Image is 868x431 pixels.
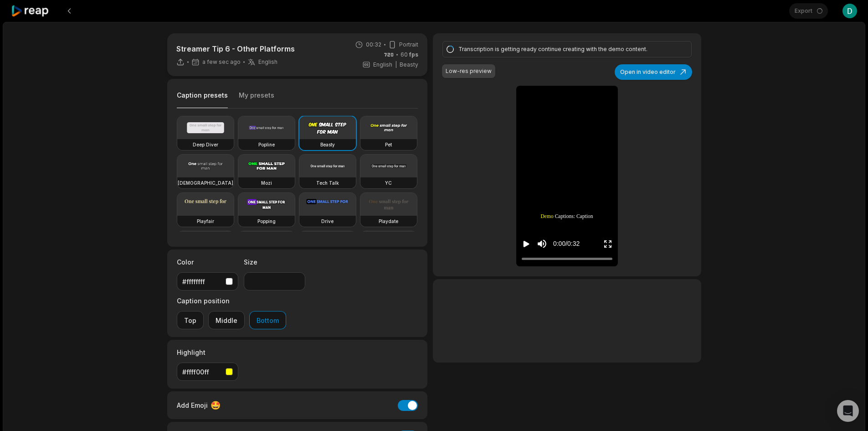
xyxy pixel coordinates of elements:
[249,311,286,329] button: Bottom
[409,51,418,58] span: fps
[400,61,418,69] span: Beasty
[177,91,228,109] button: Caption presets
[239,91,274,108] button: My presets
[258,141,275,148] h3: Popline
[366,41,381,49] span: 00:32
[177,296,286,306] label: Caption position
[615,64,692,80] button: Open in video editor
[603,235,612,252] button: Enter Fullscreen
[208,311,245,329] button: Middle
[193,141,218,148] h3: Deep Diver
[244,257,305,267] label: Size
[178,179,233,187] h3: [DEMOGRAPHIC_DATA]
[401,51,418,59] span: 60
[182,367,222,377] div: #ffff00ff
[536,238,548,249] button: Mute sound
[211,399,221,411] span: 🤩
[321,218,334,225] h3: Drive
[177,363,238,381] button: #ffff00ff
[177,400,208,410] span: Add Emoji
[379,218,398,225] h3: Playdate
[177,257,238,267] label: Color
[177,348,238,357] label: Highlight
[576,213,593,220] span: Caption
[261,179,272,187] h3: Mozi
[458,45,673,53] div: Transcription is getting ready continue creating with the demo content.
[385,179,392,187] h3: YC
[541,213,554,220] span: Demo
[399,41,418,49] span: Portrait
[446,67,492,75] div: Low-res preview
[177,311,204,329] button: Top
[373,61,392,69] span: English
[197,218,214,225] h3: Playfair
[553,239,580,249] div: 0:00 / 0:32
[320,141,335,148] h3: Beasty
[316,179,339,187] h3: Tech Talk
[385,141,392,148] h3: Pet
[182,277,222,286] div: #ffffffff
[257,218,276,225] h3: Popping
[258,58,277,66] span: English
[395,61,397,69] span: |
[522,235,531,252] button: Play video
[202,58,241,66] span: a few sec ago
[837,400,859,422] div: Open Intercom Messenger
[555,213,575,220] span: Captions:
[176,43,295,54] p: Streamer Tip 6 - Other Platforms
[177,272,238,291] button: #ffffffff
